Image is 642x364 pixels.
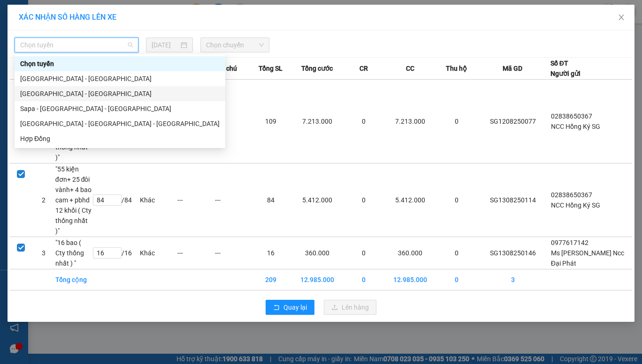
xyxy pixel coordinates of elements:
div: Số ĐT Người gửi [550,58,581,79]
span: Chọn chuyến [206,38,264,52]
div: Hà Nội - Sài Gòn [15,71,225,86]
div: Hà Nội - Lào Cai - Sapa [15,116,225,131]
span: rollback [273,304,280,312]
td: --- [177,237,214,269]
td: 7.213.000 [382,80,438,163]
div: Hợp Đồng [15,131,225,146]
span: NCC Hồng Ký SG [551,123,600,130]
td: "55 kiện đơn+ 25 đôi vành+ 4 bao cam + pbhd 12 khối ( Cty thống nhất )" [55,163,92,237]
td: 84 [252,163,290,237]
td: 0 [438,269,475,290]
td: --- [177,163,214,237]
span: Thu hộ [446,63,467,74]
div: [GEOGRAPHIC_DATA] - [GEOGRAPHIC_DATA] [20,74,220,84]
td: 360.000 [382,237,438,269]
input: 15/08/2025 [152,40,179,50]
td: SG1208250077 [475,80,550,163]
div: Sài Gòn - Hà Nội [15,86,225,101]
span: Ms [PERSON_NAME] Ncc Đại Phát [551,249,624,267]
div: Chọn tuyến [15,56,225,71]
span: NCC Hồng Ký SG [551,201,600,209]
td: 0 [345,237,382,269]
span: XÁC NHẬN SỐ HÀNG LÊN XE [19,13,116,22]
td: Khác [139,163,177,237]
div: Sapa - [GEOGRAPHIC_DATA] - [GEOGRAPHIC_DATA] [20,104,220,114]
span: Tổng SL [259,63,283,74]
td: "16 bao ( Cty thống nhất ) " [55,237,92,269]
td: 3 [32,237,55,269]
td: 16 [252,237,290,269]
td: --- [214,163,252,237]
span: CC [406,63,414,74]
span: Ghi chú [214,63,237,74]
button: uploadLên hàng [324,300,376,315]
div: Sapa - Lào Cai - Hà Nội [15,101,225,116]
td: 2 [32,163,55,237]
td: --- [214,237,252,269]
span: close [618,14,625,21]
span: 02838650367 [551,112,592,120]
span: Quay lại [283,302,307,312]
td: 360.000 [290,237,345,269]
td: / 16 [92,237,140,269]
td: 5.412.000 [382,163,438,237]
td: 0 [345,163,382,237]
td: 209 [252,269,290,290]
td: Tổng cộng [55,269,92,290]
div: [GEOGRAPHIC_DATA] - [GEOGRAPHIC_DATA] - [GEOGRAPHIC_DATA] [20,119,220,129]
td: 3 [475,269,550,290]
td: 0 [438,80,475,163]
td: 0 [438,163,475,237]
span: 0977617142 [551,239,588,246]
td: SG1308250114 [475,163,550,237]
td: Khác [139,237,177,269]
span: 02838650367 [551,191,592,199]
td: 0 [345,80,382,163]
div: [GEOGRAPHIC_DATA] - [GEOGRAPHIC_DATA] [20,89,220,99]
div: Chọn tuyến [20,59,220,69]
td: 0 [438,237,475,269]
button: Close [608,5,634,31]
td: / 84 [92,163,140,237]
td: --- [214,80,252,163]
td: 5.412.000 [290,163,345,237]
td: 12.985.000 [382,269,438,290]
td: 12.985.000 [290,269,345,290]
span: Tổng cước [301,63,333,74]
td: 0 [345,269,382,290]
td: 7.213.000 [290,80,345,163]
div: Hợp Đồng [20,134,220,144]
td: 109 [252,80,290,163]
span: Chọn tuyến [20,38,133,52]
button: rollbackQuay lại [266,300,314,315]
span: Mã GD [503,63,522,74]
td: SG1308250146 [475,237,550,269]
span: CR [359,63,368,74]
